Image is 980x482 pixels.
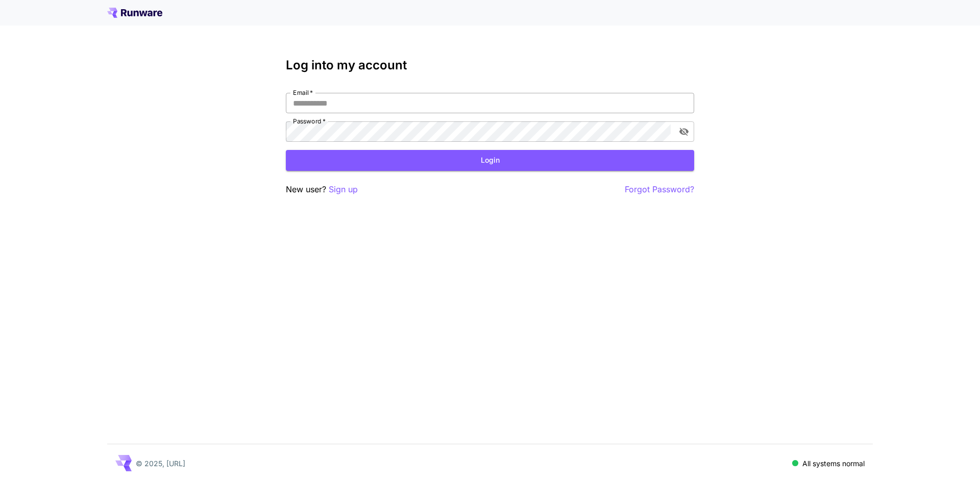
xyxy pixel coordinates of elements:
button: Login [286,150,694,171]
h3: Log into my account [286,58,694,72]
p: All systems normal [802,458,865,469]
button: Forgot Password? [625,183,694,196]
button: Sign up [329,183,358,196]
label: Email [293,88,313,97]
p: © 2025, [URL] [136,458,185,469]
p: New user? [286,183,358,196]
button: toggle password visibility [675,122,693,141]
label: Password [293,117,326,125]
